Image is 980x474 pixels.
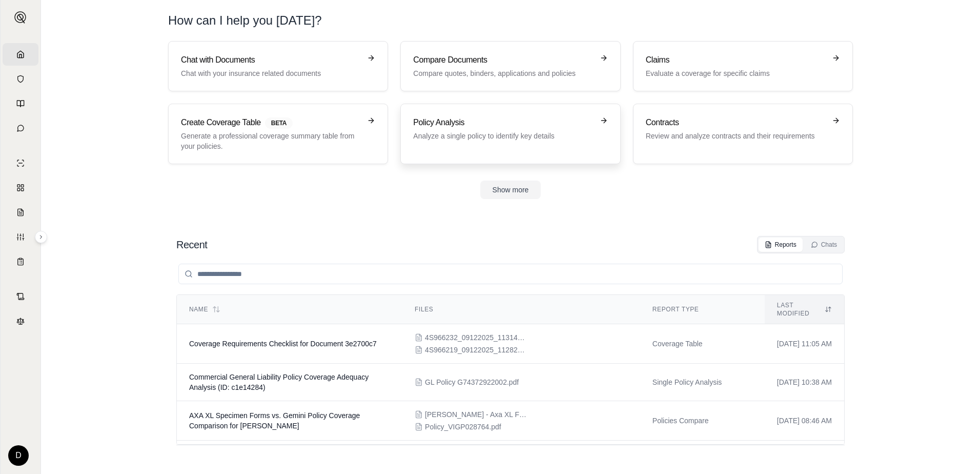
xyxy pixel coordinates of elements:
[425,345,527,355] span: 4S966219_09122025_112824.pdf
[765,241,797,249] div: Reports
[3,201,38,224] a: Claim Coverage
[640,324,765,364] td: Coverage Table
[811,241,837,249] div: Chats
[425,409,527,420] span: RJ Van Drunen - Axa XL Forms.pdf
[3,43,38,66] a: Home
[189,340,377,348] span: Coverage Requirements Checklist for Document 3e2700c7
[765,401,844,441] td: [DATE] 08:46 AM
[413,68,593,78] p: Compare quotes, binders, applications and policies
[3,250,38,273] a: Coverage Table
[646,116,826,129] h3: Contracts
[425,422,501,432] span: Policy_VIGP028764.pdf
[189,373,369,391] span: Commercial General Liability Policy Coverage Adequacy Analysis (ID: c1e14284)
[640,401,765,441] td: Policies Compare
[8,445,29,466] div: D
[640,364,765,401] td: Single Policy Analysis
[413,54,593,66] h3: Compare Documents
[176,238,207,252] h2: Recent
[168,41,388,91] a: Chat with DocumentsChat with your insurance related documents
[400,104,620,164] a: Policy AnalysisAnalyze a single policy to identify key details
[425,377,519,387] span: GL Policy G74372922002.pdf
[3,152,38,174] a: Single Policy
[765,364,844,401] td: [DATE] 10:38 AM
[3,310,38,332] a: Legal Search Engine
[189,411,360,430] span: AXA XL Specimen Forms vs. Gemini Policy Coverage Comparison for RJ Van Drunen
[3,226,38,248] a: Custom Report
[425,332,527,343] span: 4S966232_09122025_113142.pdf
[633,41,853,91] a: ClaimsEvaluate a coverage for specific claims
[3,92,38,115] a: Prompt Library
[480,181,541,199] button: Show more
[181,116,361,129] h3: Create Coverage Table
[805,238,843,252] button: Chats
[189,305,390,313] div: Name
[640,295,765,324] th: Report Type
[168,104,388,164] a: Create Coverage TableBETAGenerate a professional coverage summary table from your policies.
[646,68,826,78] p: Evaluate a coverage for specific claims
[265,117,293,129] span: BETA
[3,176,38,199] a: Policy Comparisons
[402,295,640,324] th: Files
[646,131,826,141] p: Review and analyze contracts and their requirements
[413,116,593,129] h3: Policy Analysis
[168,12,322,29] h1: How can I help you [DATE]?
[413,131,593,141] p: Analyze a single policy to identify key details
[181,54,361,66] h3: Chat with Documents
[3,68,38,90] a: Documents Vault
[3,117,38,140] a: Chat
[181,68,361,78] p: Chat with your insurance related documents
[14,11,27,24] img: Expand sidebar
[633,104,853,164] a: ContractsReview and analyze contracts and their requirements
[35,231,47,243] button: Expand sidebar
[181,131,361,151] p: Generate a professional coverage summary table from your policies.
[777,301,832,318] div: Last modified
[646,54,826,66] h3: Claims
[759,238,803,252] button: Reports
[765,324,844,364] td: [DATE] 11:05 AM
[10,7,31,28] button: Expand sidebar
[3,285,38,308] a: Contract Analysis
[400,41,620,91] a: Compare DocumentsCompare quotes, binders, applications and policies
